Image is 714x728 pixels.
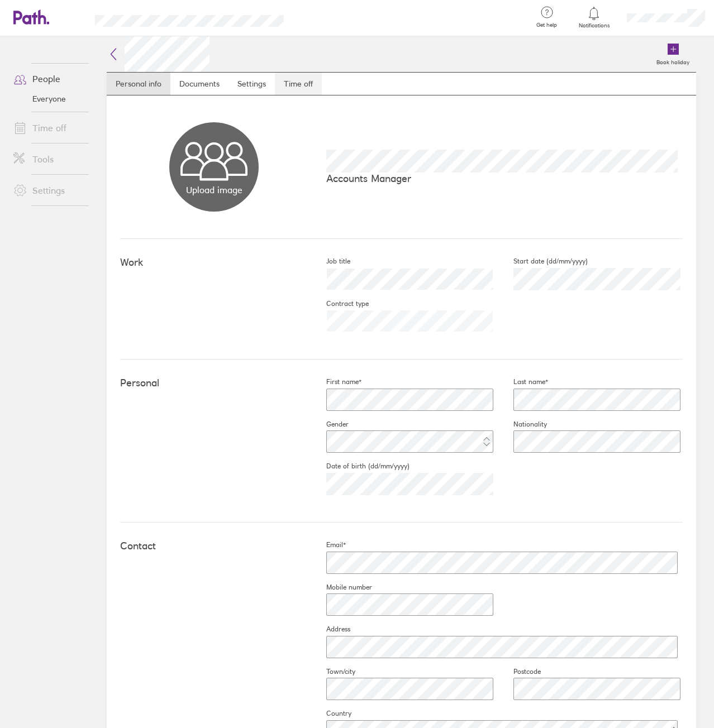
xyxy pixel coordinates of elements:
[275,73,322,95] a: Time off
[308,709,351,718] label: Country
[308,299,369,308] label: Contract type
[308,667,355,676] label: Town/city
[326,173,683,184] p: Accounts Manager
[4,179,94,202] a: Settings
[576,6,612,29] a: Notifications
[229,73,275,95] a: Settings
[120,257,308,269] h4: Work
[308,462,410,471] label: Date of birth (dd/mm/yyyy)
[170,73,229,95] a: Documents
[120,540,308,552] h4: Contact
[107,73,170,95] a: Personal info
[308,377,361,386] label: First name*
[496,667,541,676] label: Postcode
[308,625,350,634] label: Address
[4,148,94,170] a: Tools
[496,420,547,429] label: Nationality
[4,117,94,139] a: Time off
[529,22,565,28] span: Get help
[576,22,612,29] span: Notifications
[308,540,346,549] label: Email*
[496,377,548,386] label: Last name*
[308,583,372,592] label: Mobile number
[496,257,588,266] label: Start date (dd/mm/yyyy)
[4,68,94,90] a: People
[650,56,696,66] label: Book holiday
[308,257,350,266] label: Job title
[650,36,696,72] a: Book holiday
[120,377,308,389] h4: Personal
[308,420,349,429] label: Gender
[4,90,94,108] a: Everyone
